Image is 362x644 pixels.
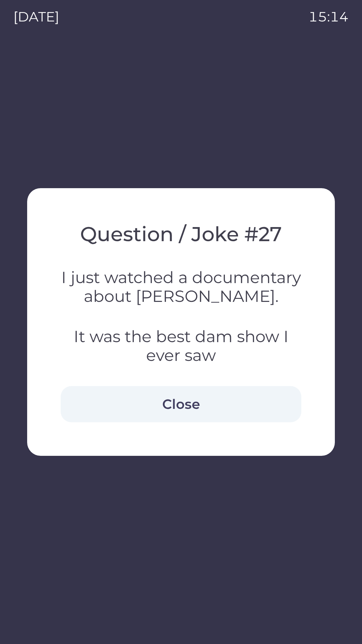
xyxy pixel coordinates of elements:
[61,386,301,422] button: Close
[61,268,301,306] h3: I just watched a documentary about [PERSON_NAME].
[61,222,301,247] h2: Question / Joke # 27
[61,327,301,365] h3: It was the best dam show I ever saw
[308,7,349,27] p: 15:14
[13,7,59,27] p: [DATE]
